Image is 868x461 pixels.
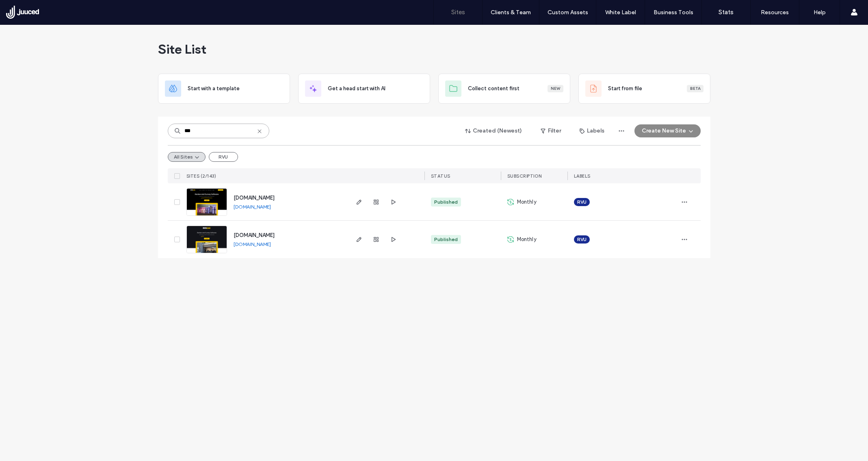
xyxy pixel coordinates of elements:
[761,9,789,16] label: Resources
[186,173,216,179] span: SITES (2/143)
[577,198,587,206] span: RVU
[234,232,275,238] a: [DOMAIN_NAME]
[548,9,588,16] label: Custom Assets
[458,124,529,137] button: Created (Newest)
[532,124,569,137] button: Filter
[491,9,531,16] label: Clients & Team
[168,152,206,162] button: All Sites
[468,85,520,93] span: Collect content first
[19,6,35,13] span: Help
[548,85,563,92] div: New
[654,9,693,16] label: Business Tools
[572,124,612,137] button: Labels
[158,41,206,57] span: Site List
[209,152,238,162] button: RVU
[234,204,271,210] a: [DOMAIN_NAME]
[188,85,240,93] span: Start with a template
[608,85,642,93] span: Start from file
[507,173,542,179] span: SUBSCRIPTION
[438,74,570,104] div: Collect content firstNew
[431,173,450,179] span: STATUS
[517,198,537,206] span: Monthly
[517,235,537,244] span: Monthly
[605,9,636,16] label: White Label
[574,173,591,179] span: LABELS
[814,9,826,16] label: Help
[577,236,587,243] span: RVU
[578,74,710,104] div: Start from fileBeta
[687,85,703,92] div: Beta
[234,195,275,201] a: [DOMAIN_NAME]
[298,74,430,104] div: Get a head start with AI
[234,241,271,247] a: [DOMAIN_NAME]
[434,198,458,206] div: Published
[328,85,385,93] span: Get a head start with AI
[451,9,465,16] label: Sites
[434,236,458,243] div: Published
[158,74,290,104] div: Start with a template
[634,124,701,137] button: Create New Site
[719,9,734,16] label: Stats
